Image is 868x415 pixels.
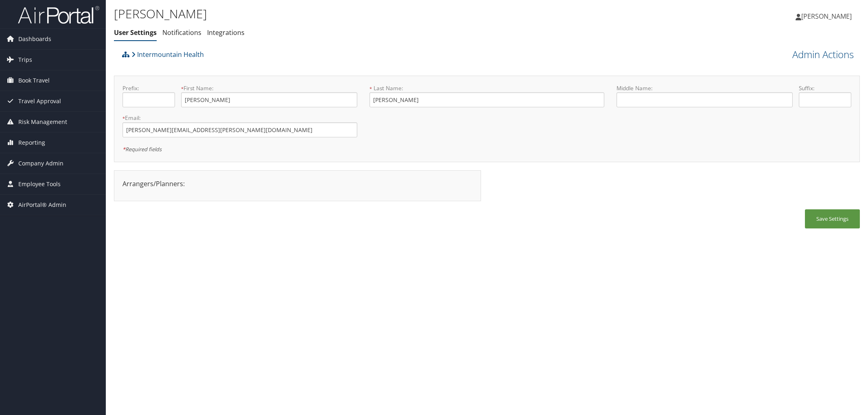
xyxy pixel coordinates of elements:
[18,5,99,24] img: airportal-logo.png
[162,28,201,37] a: Notifications
[805,209,860,228] button: Save Settings
[18,133,45,153] span: Reporting
[116,179,479,189] div: Arrangers/Planners:
[18,195,66,215] span: AirPortal® Admin
[799,84,851,92] label: Suffix:
[796,4,860,28] a: [PERSON_NAME]
[18,91,61,111] span: Travel Approval
[801,12,852,21] span: [PERSON_NAME]
[18,29,51,49] span: Dashboards
[18,70,50,91] span: Book Travel
[207,28,245,37] a: Integrations
[122,84,175,92] label: Prefix:
[18,50,32,70] span: Trips
[792,48,854,61] a: Admin Actions
[131,46,204,63] a: Intermountain Health
[114,28,157,37] a: User Settings
[181,84,357,92] label: First Name:
[18,112,67,132] span: Risk Management
[18,153,63,174] span: Company Admin
[122,146,162,153] em: Required fields
[370,84,604,92] label: Last Name:
[617,84,793,92] label: Middle Name:
[114,5,611,22] h1: [PERSON_NAME]
[18,174,61,194] span: Employee Tools
[122,114,357,122] label: Email:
